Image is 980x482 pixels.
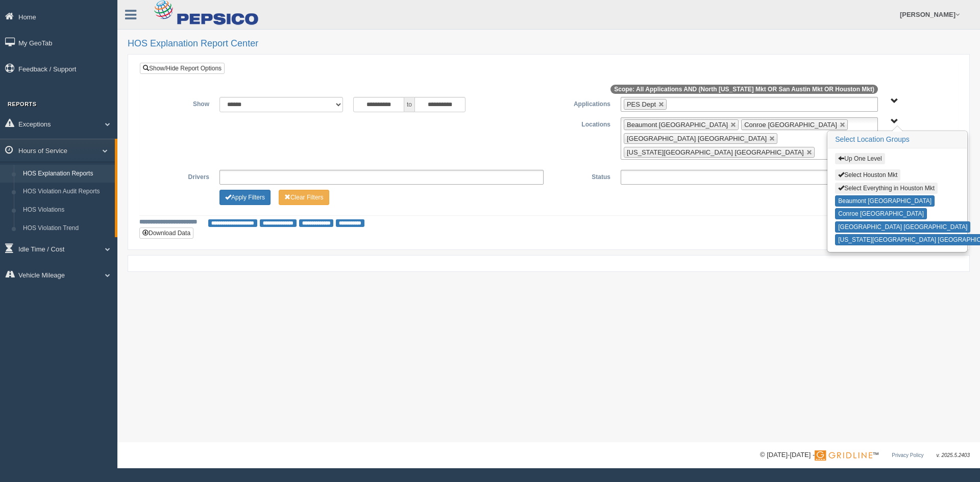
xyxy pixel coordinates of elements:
a: HOS Explanation Reports [18,165,115,183]
div: © [DATE]-[DATE] - ™ [760,450,970,461]
span: Conroe [GEOGRAPHIC_DATA] [744,121,837,129]
h3: Select Location Groups [828,132,967,148]
label: Status [549,170,616,182]
button: [GEOGRAPHIC_DATA] [GEOGRAPHIC_DATA] [835,221,970,233]
button: Select Houston Mkt [835,169,900,181]
span: PES Dept [627,100,656,108]
label: Locations [549,117,616,130]
span: Scope: All Applications AND (North [US_STATE] Mkt OR San Austin Mkt OR Houston Mkt) [610,85,878,94]
span: v. 2025.5.2403 [937,452,970,458]
h2: HOS Explanation Report Center [128,39,970,49]
button: Beaumont [GEOGRAPHIC_DATA] [835,195,935,207]
label: Show [148,97,214,109]
a: HOS Violation Trend [18,219,115,238]
button: Download Data [139,227,193,239]
button: Select Everything in Houston Mkt [835,183,938,194]
span: [GEOGRAPHIC_DATA] [GEOGRAPHIC_DATA] [627,135,767,142]
label: Drivers [148,170,214,182]
button: Up One Level [835,153,885,164]
img: Gridline [815,450,872,461]
button: Change Filter Options [219,190,271,205]
label: Applications [549,97,616,109]
span: to [404,97,414,112]
button: Conroe [GEOGRAPHIC_DATA] [835,208,927,219]
button: Change Filter Options [279,190,329,205]
a: HOS Violations [18,201,115,219]
a: Privacy Policy [892,452,923,458]
span: [US_STATE][GEOGRAPHIC_DATA] [GEOGRAPHIC_DATA] [627,148,804,156]
a: HOS Violation Audit Reports [18,183,115,201]
a: Show/Hide Report Options [140,63,225,74]
span: Beaumont [GEOGRAPHIC_DATA] [627,121,728,129]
